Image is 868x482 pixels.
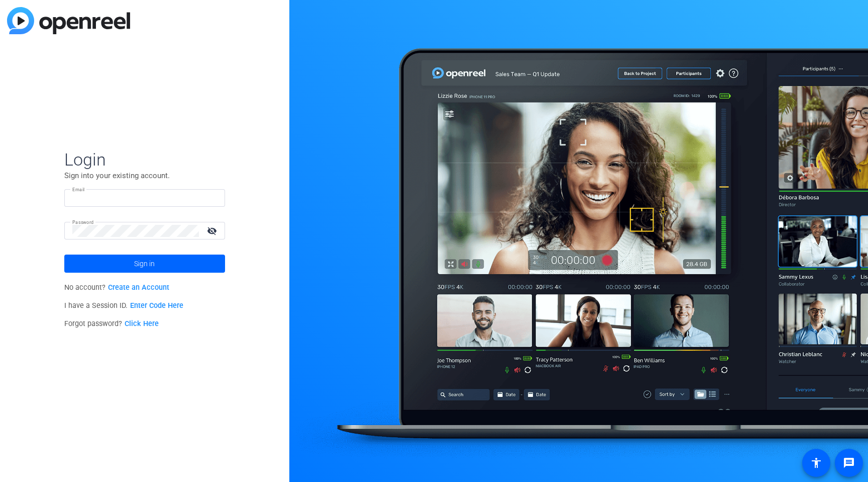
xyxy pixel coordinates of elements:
mat-label: Password [72,219,94,225]
mat-icon: visibility_off [201,223,225,238]
a: Click Here [125,319,159,328]
span: No account? [64,283,169,292]
span: Sign in [134,251,155,276]
a: Create an Account [108,283,169,292]
input: Enter Email Address [72,192,217,204]
a: Enter Code Here [130,301,183,310]
span: I have a Session ID. [64,301,183,310]
p: Sign into your existing account. [64,170,225,181]
span: Forgot password? [64,319,159,328]
mat-label: Email [72,187,85,192]
img: blue-gradient.svg [7,7,130,34]
button: Sign in [64,255,225,273]
mat-icon: message [843,457,855,469]
span: Login [64,149,225,170]
mat-icon: accessibility [810,457,822,469]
